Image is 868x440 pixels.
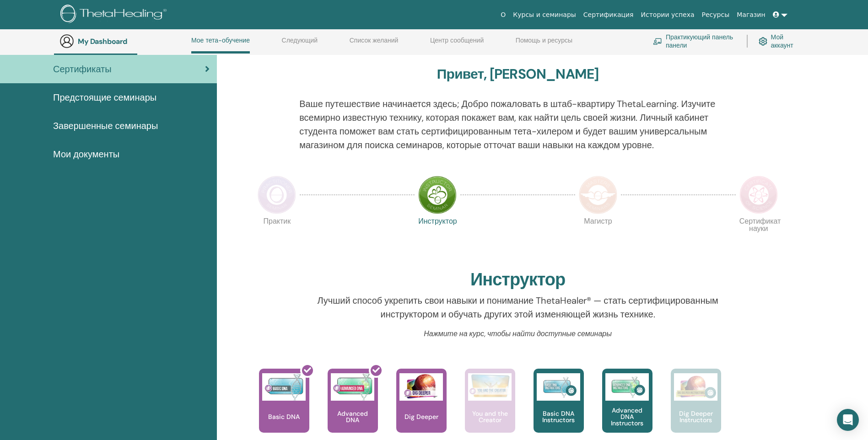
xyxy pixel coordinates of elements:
img: Advanced DNA [331,373,374,401]
p: Сертификат науки [739,218,778,256]
img: Master [579,176,617,214]
img: Basic DNA Instructors [537,373,580,401]
p: Магистр [579,218,617,256]
img: Dig Deeper Instructors [674,373,717,401]
h3: Привет, [PERSON_NAME] [437,66,599,82]
img: Instructor [418,176,457,214]
a: Практикующий панель панели [653,31,736,51]
a: Центр сообщений [430,37,484,51]
a: Мой аккаунт [759,31,799,51]
img: Advanced DNA Instructors [605,373,649,401]
a: О [497,6,509,23]
p: Практик [258,218,296,256]
span: Завершенные семинары [53,119,158,133]
img: cog.svg [759,35,767,48]
span: Мои документы [53,147,119,161]
div: Open Intercom Messenger [837,409,859,431]
a: Курсы и семинары [509,6,580,23]
p: Advanced DNA Instructors [602,407,652,426]
p: Нажмите на курс, чтобы найти доступные семинары [299,328,736,339]
img: Basic DNA [262,373,306,401]
img: generic-user-icon.jpg [59,34,74,48]
img: logo.png [60,5,170,25]
p: Dig Deeper Instructors [671,410,721,423]
img: Certificate of Science [739,176,778,214]
p: Лучший способ укрепить свои навыки и понимание ThetaHealer® — стать сертифицированным инструкторо... [299,294,736,321]
img: Dig Deeper [399,373,443,401]
img: You and the Creator [468,373,512,398]
img: chalkboard-teacher.svg [653,38,662,45]
a: Помощь и ресурсы [516,37,572,51]
span: Предстоящие семинары [53,91,156,104]
a: Мое тета-обучение [191,37,250,54]
p: Инструктор [418,218,457,256]
a: Ресурсы [698,6,733,23]
img: Practitioner [258,176,296,214]
p: Advanced DNA [328,410,378,423]
p: You and the Creator [465,410,515,423]
p: Basic DNA Instructors [534,410,584,423]
span: Сертификаты [53,62,112,76]
h3: My Dashboard [78,37,169,46]
h2: Инструктор [470,269,565,290]
a: Сертификация [580,6,637,23]
p: Ваше путешествие начинается здесь; Добро пожаловать в штаб-квартиру ThetaLearning. Изучите всемир... [299,97,736,152]
p: Dig Deeper [401,413,442,420]
a: Истории успеха [637,6,698,23]
a: Магазин [733,6,769,23]
a: Следующий [282,37,318,51]
a: Список желаний [350,37,399,51]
